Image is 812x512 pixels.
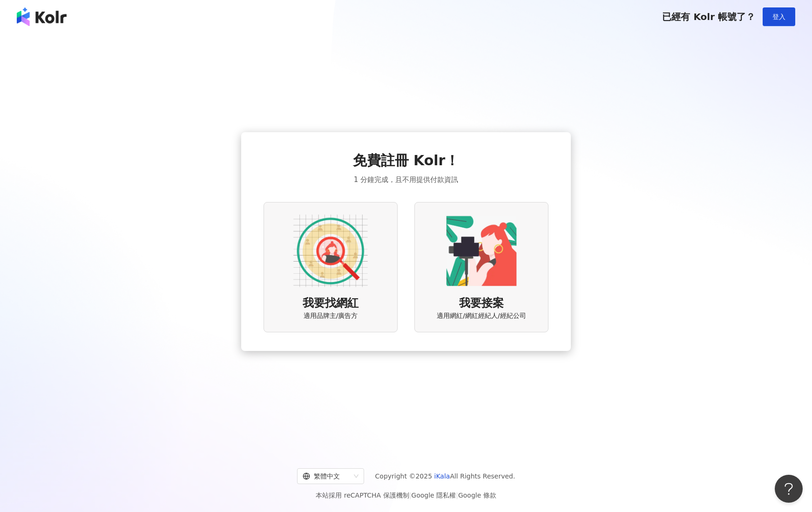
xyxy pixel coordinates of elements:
[458,492,496,499] a: Google 條款
[772,13,785,20] span: 登入
[303,296,359,311] span: 我要找網紅
[411,492,456,499] a: Google 隱私權
[375,471,515,482] span: Copyright © 2025 All Rights Reserved.
[434,472,450,480] a: iKala
[456,492,458,499] span: |
[354,174,458,185] span: 1 分鐘完成，且不用提供付款資訊
[409,492,412,499] span: |
[304,311,358,321] span: 適用品牌主/廣告方
[444,214,519,288] img: KOL identity option
[763,7,795,26] button: 登入
[17,7,67,26] img: logo
[437,311,526,321] span: 適用網紅/網紅經紀人/經紀公司
[303,469,350,484] div: 繁體中文
[459,296,504,311] span: 我要接案
[316,490,496,501] span: 本站採用 reCAPTCHA 保護機制
[293,214,368,288] img: AD identity option
[775,475,803,503] iframe: Help Scout Beacon - Open
[353,151,460,170] span: 免費註冊 Kolr！
[662,11,755,22] span: 已經有 Kolr 帳號了？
